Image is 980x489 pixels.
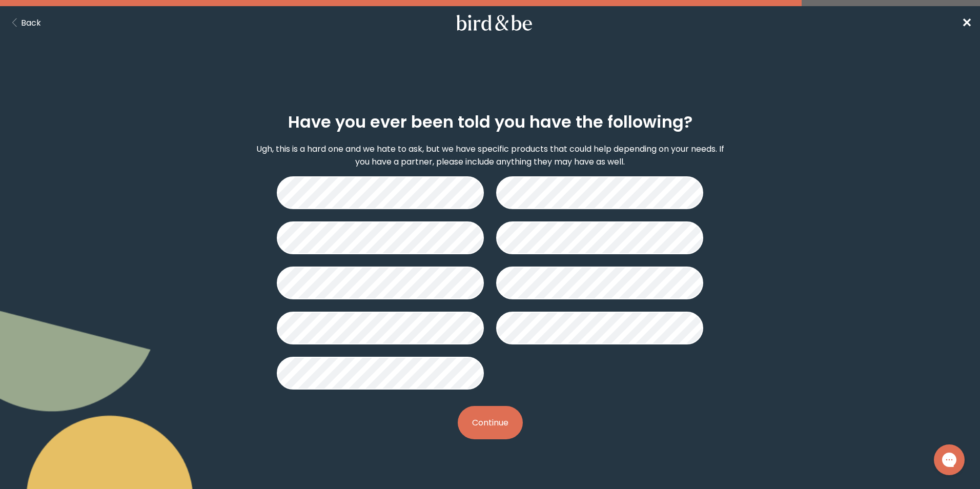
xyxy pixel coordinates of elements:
p: Ugh, this is a hard one and we hate to ask, but we have specific products that could help dependi... [253,142,727,168]
button: Continue [458,406,523,439]
span: ✕ [962,14,972,31]
iframe: Gorgias live chat messenger [929,441,970,479]
button: Back Button [8,16,41,29]
h2: Have you ever been told you have the following? [288,110,692,134]
a: ✕ [962,14,972,32]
